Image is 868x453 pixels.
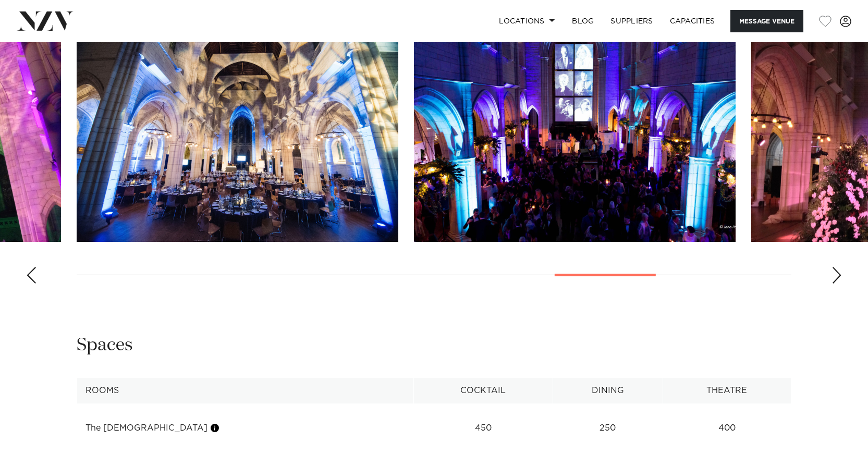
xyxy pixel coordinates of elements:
button: Message Venue [730,10,803,32]
th: Rooms [77,378,414,403]
td: 450 [414,415,553,441]
a: Locations [491,10,564,32]
a: Capacities [662,10,724,32]
td: 250 [553,415,663,441]
th: Cocktail [414,378,553,403]
a: BLOG [564,10,602,32]
td: The [DEMOGRAPHIC_DATA] [77,415,414,441]
th: Theatre [663,378,791,403]
th: Dining [553,378,663,403]
swiper-slide: 12 / 15 [414,6,736,242]
a: SUPPLIERS [602,10,661,32]
td: 400 [663,415,791,441]
h2: Spaces [77,334,133,357]
swiper-slide: 11 / 15 [77,6,398,242]
img: nzv-logo.png [17,11,74,30]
